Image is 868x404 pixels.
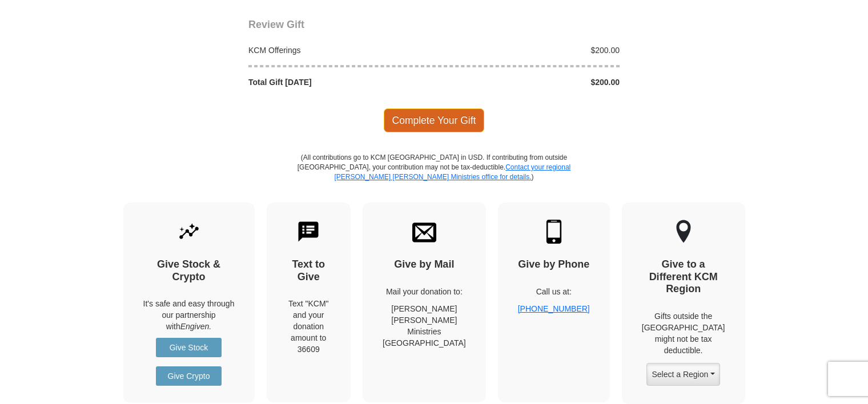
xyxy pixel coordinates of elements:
div: $200.00 [434,45,626,56]
a: Give Stock [156,338,222,357]
span: Review Gift [248,19,304,30]
div: KCM Offerings [243,45,435,56]
button: Select a Region [646,363,720,386]
p: It's safe and easy through our partnership with [143,298,235,332]
img: text-to-give.svg [296,220,320,244]
img: give-by-stock.svg [177,220,201,244]
p: Call us at: [518,286,590,297]
h4: Give to a Different KCM Region [642,258,725,296]
h4: Give by Mail [383,258,466,271]
p: Gifts outside the [GEOGRAPHIC_DATA] might not be tax deductible. [642,310,725,356]
img: mobile.svg [542,220,566,244]
a: Give Crypto [156,366,222,386]
img: envelope.svg [412,220,436,244]
i: Engiven. [180,322,211,331]
p: (All contributions go to KCM [GEOGRAPHIC_DATA] in USD. If contributing from outside [GEOGRAPHIC_D... [297,153,571,203]
p: Mail your donation to: [383,286,466,297]
img: other-region [676,220,692,244]
div: Text "KCM" and your donation amount to 36609 [287,298,331,355]
span: Complete Your Gift [384,108,485,132]
a: [PHONE_NUMBER] [518,304,590,313]
div: $200.00 [434,76,626,88]
h4: Give Stock & Crypto [143,258,235,283]
h4: Give by Phone [518,258,590,271]
p: [PERSON_NAME] [PERSON_NAME] Ministries [GEOGRAPHIC_DATA] [383,303,466,349]
div: Total Gift [DATE] [243,76,435,88]
h4: Text to Give [287,258,331,283]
